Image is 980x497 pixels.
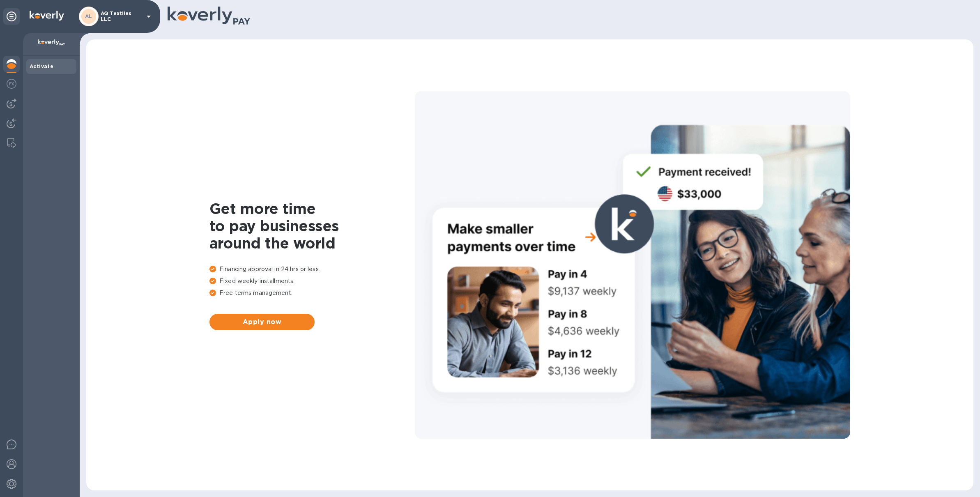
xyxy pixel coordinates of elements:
button: Apply now [209,314,315,330]
p: AQ Textiles LLC [101,11,142,22]
img: Foreign exchange [7,79,16,89]
p: Free terms management. [209,289,415,297]
img: Logo [30,11,64,21]
p: Fixed weekly installments. [209,277,415,285]
h1: Get more time to pay businesses around the world [209,200,415,252]
p: Financing approval in 24 hrs or less. [209,265,415,274]
div: Unpin categories [3,8,20,25]
b: AL [85,13,92,19]
b: Activate [30,63,53,69]
span: Apply now [216,317,308,327]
